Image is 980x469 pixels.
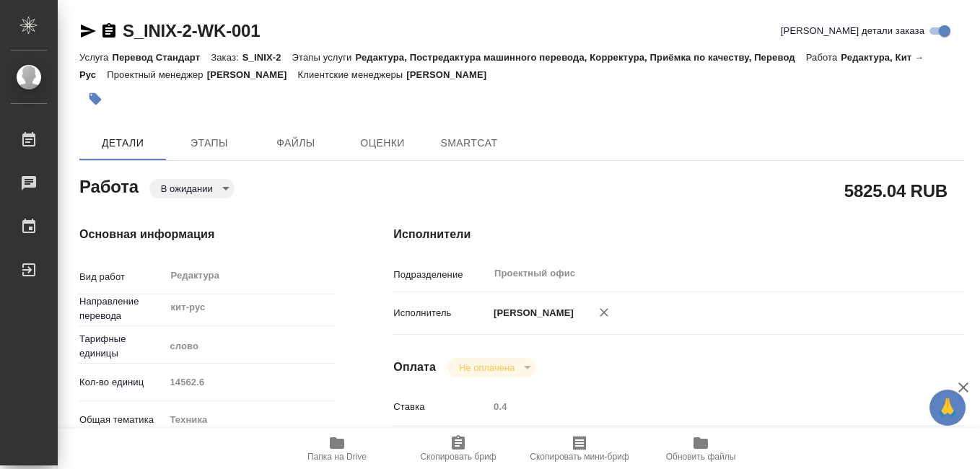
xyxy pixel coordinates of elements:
p: Вид работ [79,270,165,284]
p: Тарифные единицы [79,332,165,361]
p: Услуга [79,52,112,63]
button: Скопировать мини-бриф [519,429,640,469]
p: Заказ: [211,52,242,63]
p: [PERSON_NAME] [207,69,298,80]
h4: Основная информация [79,226,336,243]
p: [PERSON_NAME] [489,306,574,320]
button: Обновить файлы [640,429,761,469]
button: В ожидании [157,183,217,195]
span: Оценки [348,134,417,152]
div: В ожидании [447,358,536,377]
span: Детали [88,134,157,152]
span: Папка на Drive [307,452,367,462]
p: Клиентские менеджеры [298,69,407,80]
p: Общая тематика [79,413,165,427]
span: Обновить файлы [666,452,736,462]
input: Пустое поле [165,372,336,393]
p: Подразделение [393,268,489,282]
p: Перевод Стандарт [112,52,211,63]
p: Проектный менеджер [107,69,206,80]
input: Пустое поле [489,396,916,417]
p: Этапы услуги [292,52,356,63]
p: Работа [806,52,841,63]
div: Техника [165,408,336,432]
p: Направление перевода [79,294,165,323]
a: S_INIX-2-WK-001 [123,21,260,40]
button: 🙏 [929,390,966,426]
button: Не оплачена [455,361,519,374]
h2: Работа [79,172,139,198]
span: [PERSON_NAME] детали заказа [781,24,924,38]
h4: Исполнители [393,226,964,243]
span: Скопировать бриф [420,452,496,462]
div: В ожидании [149,179,235,198]
span: Файлы [261,134,331,152]
button: Скопировать бриф [398,429,519,469]
div: слово [165,334,336,359]
p: Кол-во единиц [79,375,165,390]
h2: 5825.04 RUB [844,178,948,203]
p: [PERSON_NAME] [406,69,497,80]
button: Скопировать ссылку для ЯМессенджера [79,22,97,40]
span: 🙏 [935,393,960,423]
h4: Оплата [393,359,436,376]
button: Скопировать ссылку [100,22,118,40]
p: Исполнитель [393,306,489,320]
span: Этапы [175,134,244,152]
p: Ставка [393,400,489,414]
span: SmartCat [434,134,504,152]
p: S_INIX-2 [242,52,292,63]
p: Редактура, Постредактура машинного перевода, Корректура, Приёмка по качеству, Перевод [355,52,805,63]
button: Удалить исполнителя [588,297,620,328]
button: Папка на Drive [276,429,398,469]
button: Добавить тэг [79,83,111,115]
span: Скопировать мини-бриф [530,452,629,462]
